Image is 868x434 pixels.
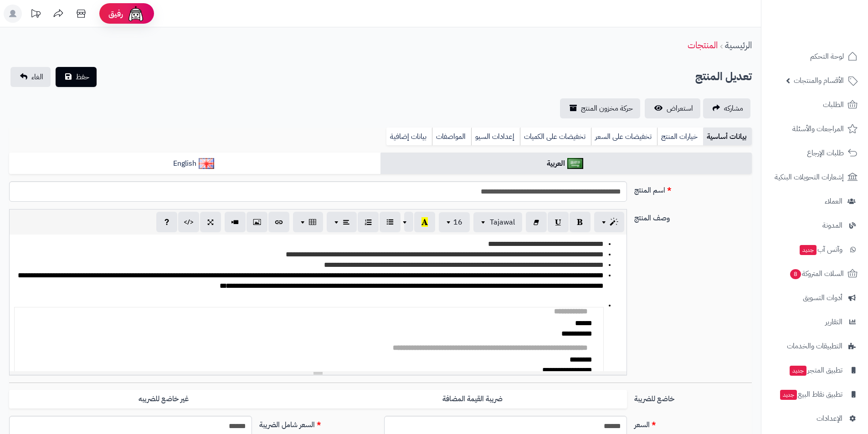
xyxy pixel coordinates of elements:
[825,316,842,328] span: التقارير
[775,171,844,184] span: إشعارات التحويلات البنكية
[432,128,471,146] a: المواصفات
[56,67,97,87] button: حفظ
[380,153,752,175] a: العربية
[667,103,693,114] span: استعراض
[631,416,755,430] label: السعر
[767,46,863,67] a: لوحة التحكم
[76,71,89,82] span: حفظ
[127,5,145,23] img: ai-face.png
[806,20,859,40] img: logo-2.png
[631,390,755,404] label: خاضع للضريبة
[790,269,801,280] span: 8
[787,340,842,352] span: التطبيقات والخدمات
[794,74,844,87] span: الأقسام والمنتجات
[799,243,842,256] span: وآتس آب
[318,390,627,408] label: ضريبة القيمة المضافة
[779,388,842,401] span: تطبيق نقاط البيع
[789,364,842,377] span: تطبيق المتجر
[256,416,380,430] label: السعر شامل الضريبة
[703,128,752,146] a: بيانات أساسية
[767,335,863,357] a: التطبيقات والخدمات
[780,390,797,400] span: جديد
[657,128,703,146] a: خيارات المنتج
[439,212,470,232] button: 16
[767,166,863,188] a: إشعارات التحويلات البنكية
[10,67,51,87] a: الغاء
[810,50,844,63] span: لوحة التحكم
[695,67,752,86] h2: تعديل المنتج
[767,359,863,381] a: تطبيق المتجرجديد
[631,209,755,224] label: وصف المنتج
[453,217,462,228] span: 16
[31,71,43,82] span: الغاء
[822,219,842,232] span: المدونة
[703,98,750,118] a: مشاركه
[790,366,806,376] span: جديد
[767,311,863,333] a: التقارير
[817,412,842,425] span: الإعدادات
[591,128,657,146] a: تخفيضات على السعر
[767,190,863,212] a: العملاء
[9,153,380,175] a: English
[789,267,844,280] span: السلات المتروكة
[471,128,520,146] a: إعدادات السيو
[108,8,123,19] span: رفيق
[825,195,842,208] span: العملاء
[807,147,844,159] span: طلبات الإرجاع
[490,217,515,228] span: Tajawal
[767,94,863,116] a: الطلبات
[767,239,863,260] a: وآتس آبجديد
[567,158,583,169] img: العربية
[725,38,752,52] a: الرئيسية
[767,287,863,309] a: أدوات التسويق
[473,212,522,232] button: Tajawal
[767,408,863,429] a: الإعدادات
[24,5,47,25] a: تحديثات المنصة
[767,142,863,164] a: طلبات الإرجاع
[386,128,432,146] a: بيانات إضافية
[9,390,318,408] label: غير خاضع للضريبه
[823,98,844,111] span: الطلبات
[767,214,863,236] a: المدونة
[645,98,700,118] a: استعراض
[688,38,718,52] a: المنتجات
[631,181,755,196] label: اسم المنتج
[520,128,591,146] a: تخفيضات على الكميات
[767,263,863,285] a: السلات المتروكة8
[767,118,863,140] a: المراجعات والأسئلة
[560,98,640,118] a: حركة مخزون المنتج
[581,103,633,114] span: حركة مخزون المنتج
[800,245,817,255] span: جديد
[803,291,842,304] span: أدوات التسويق
[792,123,844,135] span: المراجعات والأسئلة
[199,158,215,169] img: English
[767,383,863,405] a: تطبيق نقاط البيعجديد
[724,103,743,114] span: مشاركه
